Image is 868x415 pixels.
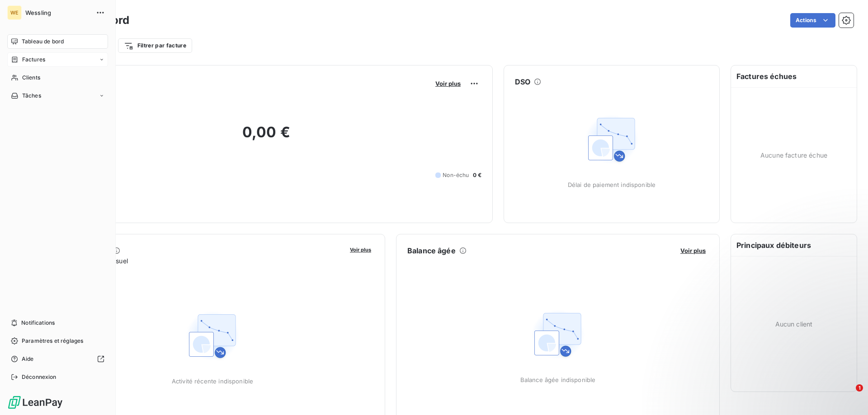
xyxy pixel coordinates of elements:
[568,181,656,188] span: Délai de paiement indisponible
[407,245,456,256] h6: Balance âgée
[25,9,90,16] span: Wessling
[118,38,192,53] button: Filtrer par facture
[22,337,83,345] span: Paramètres et réglages
[7,352,108,366] a: Aide
[856,384,863,392] span: 1
[775,319,813,329] span: Aucun client
[473,171,481,179] span: 0 €
[22,92,41,100] span: Tâches
[21,319,55,327] span: Notifications
[7,395,63,410] img: Logo LeanPay
[347,245,374,253] button: Voir plus
[680,247,706,254] span: Voir plus
[731,65,857,87] h6: Factures échues
[837,384,859,406] iframe: Intercom live chat
[529,306,587,364] img: Empty state
[435,80,461,87] span: Voir plus
[687,327,868,391] iframe: Intercom notifications message
[22,355,34,363] span: Aide
[583,111,641,168] img: Empty state
[51,256,344,266] span: Chiffre d'affaires mensuel
[51,123,481,150] h2: 0,00 €
[22,74,40,82] span: Clients
[350,247,371,253] span: Voir plus
[443,171,469,179] span: Non-échu
[22,37,64,46] span: Tableau de bord
[7,5,22,20] div: WE
[760,150,827,160] span: Aucune facture échue
[22,373,57,381] span: Déconnexion
[22,56,45,64] span: Factures
[790,13,835,28] button: Actions
[184,307,241,365] img: Empty state
[678,247,708,255] button: Voir plus
[515,76,530,87] h6: DSO
[172,378,253,385] span: Activité récente indisponible
[520,376,596,383] span: Balance âgée indisponible
[731,234,857,256] h6: Principaux débiteurs
[433,79,463,88] button: Voir plus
